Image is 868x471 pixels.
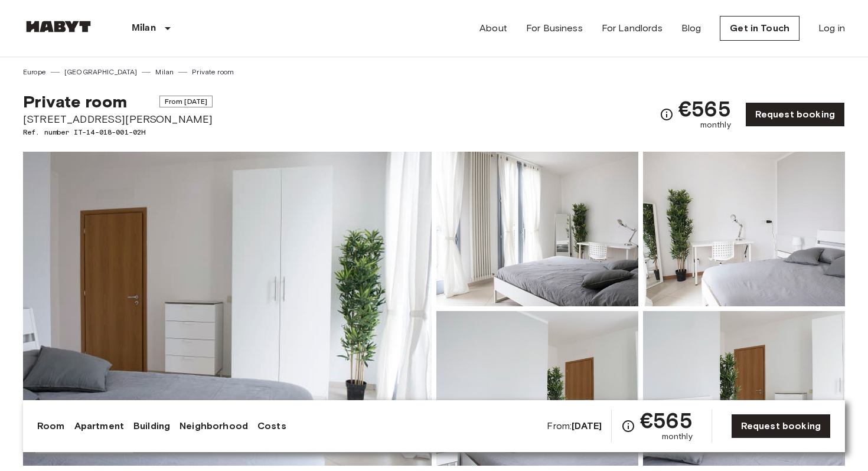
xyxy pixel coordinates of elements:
img: Marketing picture of unit IT-14-018-001-02H [23,152,432,466]
a: For Landlords [602,21,663,35]
a: Neighborhood [180,419,248,433]
span: From: [547,420,602,433]
a: Building [133,419,170,433]
a: About [479,21,507,35]
span: €565 [640,410,693,431]
svg: Check cost overview for full price breakdown. Please note that discounts apply to new joiners onl... [621,419,635,433]
a: Room [37,419,65,433]
p: Milan [132,21,156,35]
span: €565 [678,98,731,119]
a: Milan [155,67,174,77]
a: Get in Touch [720,16,800,41]
img: Picture of unit IT-14-018-001-02H [643,152,845,306]
a: [GEOGRAPHIC_DATA] [64,67,138,77]
a: Request booking [745,102,845,127]
a: Blog [681,21,701,35]
a: Request booking [731,414,831,439]
img: Picture of unit IT-14-018-001-02H [436,152,638,306]
img: Habyt [23,21,94,32]
span: [STREET_ADDRESS][PERSON_NAME] [23,112,213,127]
img: Picture of unit IT-14-018-001-02H [436,311,638,466]
b: [DATE] [572,420,602,431]
span: monthly [700,119,731,131]
a: Apartment [74,419,124,433]
span: monthly [662,431,693,443]
span: Private room [23,91,127,112]
a: For Business [526,21,583,35]
svg: Check cost overview for full price breakdown. Please note that discounts apply to new joiners onl... [660,107,674,122]
span: From [DATE] [159,96,213,107]
a: Log in [818,21,845,35]
a: Europe [23,67,46,77]
a: Costs [257,419,286,433]
a: Private room [192,67,234,77]
img: Picture of unit IT-14-018-001-02H [643,311,845,466]
span: Ref. number IT-14-018-001-02H [23,127,213,138]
